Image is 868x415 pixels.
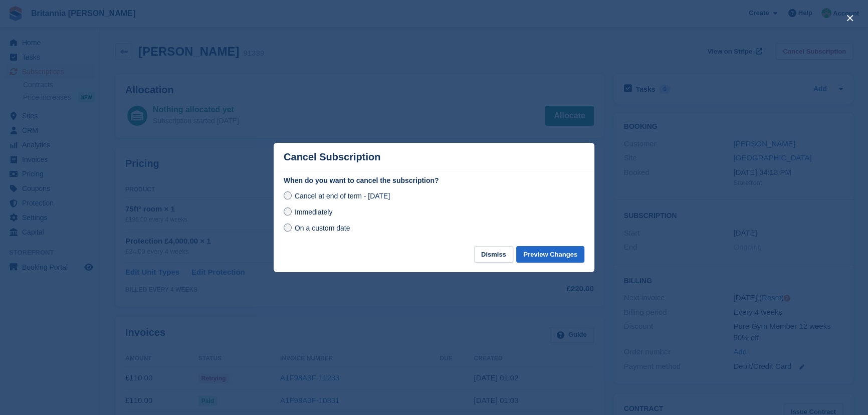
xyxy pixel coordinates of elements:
[284,207,292,216] input: Immediately
[842,10,858,26] button: close
[474,246,513,263] button: Dismiss
[284,224,292,232] input: On a custom date
[295,192,390,200] span: Cancel at end of term - [DATE]
[284,151,380,163] p: Cancel Subscription
[284,175,584,186] label: When do you want to cancel the subscription?
[516,246,584,263] button: Preview Changes
[295,224,350,232] span: On a custom date
[284,191,292,199] input: Cancel at end of term - [DATE]
[295,208,332,216] span: Immediately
